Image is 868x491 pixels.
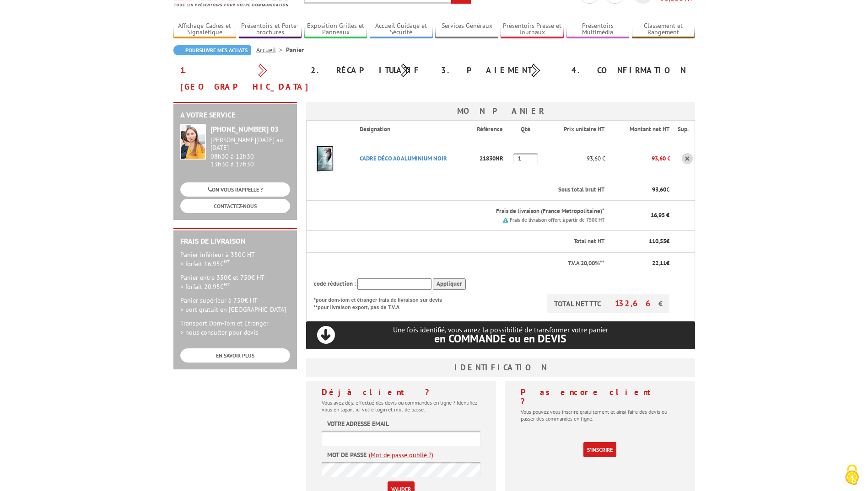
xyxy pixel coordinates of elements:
h2: A votre service [180,111,290,119]
div: 4. Confirmation [565,62,695,79]
a: Classement et Rangement [632,22,695,37]
sup: HT [224,258,230,265]
th: Sup. [670,121,695,138]
h4: Déjà client ? [322,388,480,397]
a: Services Généraux [435,22,498,37]
div: 08h30 à 12h30 13h30 à 17h30 [210,136,290,168]
li: Panier [286,45,304,54]
p: 21830NR [477,150,513,166]
a: S'inscrire [583,442,616,457]
a: Présentoirs Multimédia [566,22,630,37]
th: Qté [513,121,544,138]
p: 93,60 € [605,150,670,166]
a: Poursuivre mes achats [173,45,251,55]
a: Accueil Guidage et Sécurité [370,22,433,37]
h3: Identification [306,358,695,377]
a: Présentoirs Presse et Journaux [501,22,564,37]
input: Appliquer [433,278,466,290]
span: 93,60 [652,186,666,193]
a: CADRE DéCO A0 ALUMINIUM NOIR [360,155,447,162]
p: TOTAL NET TTC € [547,294,669,313]
p: Montant net HT [613,125,669,134]
small: Frais de livraison offert à partir de 750€ HT [510,217,604,223]
span: > forfait 20.95€ [180,283,230,291]
a: Accueil [256,46,286,54]
img: Cookies (fenêtre modale) [841,464,863,486]
div: 3. Paiement [434,62,565,79]
a: Exposition Grilles et Panneaux [304,22,367,37]
p: Vous avez déjà effectué des devis ou commandes en ligne ? Identifiez-vous en tapant ici votre log... [322,399,480,413]
p: Panier inférieur à 350€ HT [180,250,290,268]
span: > port gratuit en [GEOGRAPHIC_DATA] [180,305,286,314]
span: 16,95 € [651,211,669,219]
p: Panier entre 350€ et 750€ HT [180,273,290,291]
a: CONTACTEZ-NOUS [180,199,290,213]
strong: [PHONE_NUMBER] 03 [210,124,279,133]
div: 1. [GEOGRAPHIC_DATA] [173,62,304,95]
p: Vous pouvez vous inscrire gratuitement et ainsi faire des devis ou passer des commandes en ligne. [521,408,679,422]
th: Sous total brut HT [352,179,605,201]
p: Total net HT [314,237,604,246]
span: 22,11 [652,259,666,267]
span: 132,66 [615,298,658,309]
p: 93,60 € [544,150,605,166]
img: CADRE DéCO A0 ALUMINIUM NOIR [307,140,343,177]
a: ON VOUS RAPPELLE ? [180,182,290,197]
a: Affichage Cadres et Signalétique [173,22,237,37]
span: > nous consulter pour devis [180,328,258,336]
a: (Mot de passe oublié ?) [369,450,433,459]
span: > forfait 16.95€ [180,260,230,268]
span: code réduction : [314,280,356,288]
p: Référence [477,125,512,134]
h4: Pas encore client ? [521,388,679,406]
label: Votre adresse email [327,419,389,428]
h2: Frais de Livraison [180,237,290,245]
div: 2. Récapitulatif [304,62,434,79]
p: Une fois identifié, vous aurez la possibilité de transformer votre panier [306,326,695,344]
sup: HT [224,281,230,288]
h3: Mon panier [306,102,695,120]
p: € [613,186,669,194]
div: [PERSON_NAME][DATE] au [DATE] [210,136,290,152]
button: Cookies (fenêtre modale) [836,460,868,491]
p: € [613,259,669,268]
a: Présentoirs et Porte-brochures [239,22,302,37]
p: T.V.A 20,00%** [314,259,604,268]
label: Mot de passe [327,450,367,459]
p: Frais de livraison (France Metropolitaine)* [360,207,604,216]
img: picto.png [503,217,508,223]
p: Panier supérieur à 750€ HT [180,296,290,314]
th: Désignation [352,121,477,138]
span: 110,55 [649,237,666,245]
p: Transport Dom-Tom et Etranger [180,319,290,337]
img: widget-service.jpg [180,124,206,160]
p: Prix unitaire HT [551,125,604,134]
p: *pour dom-tom et étranger frais de livraison sur devis **pour livraison export, pas de T.V.A [314,294,451,311]
p: € [613,237,669,246]
a: EN SAVOIR PLUS [180,348,290,363]
span: en COMMANDE ou en DEVIS [434,331,566,346]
